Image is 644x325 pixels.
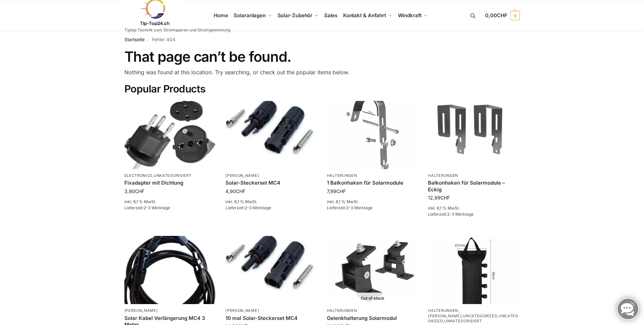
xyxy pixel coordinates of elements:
[398,12,422,19] span: Windkraft
[428,205,519,211] p: inkl. 8,1 % MwSt.
[346,205,373,210] span: 2-3 Werktage
[124,173,153,178] a: Electronics
[444,319,482,323] a: Unkategorisiert
[144,205,170,210] span: 2-3 Werktage
[245,205,271,210] span: 2-3 Werktage
[225,101,317,169] img: mc4 solarstecker
[428,308,458,313] a: Halterungen
[327,308,357,313] a: Halterungen
[485,12,507,19] span: 0,00
[428,236,519,304] img: Sandsäcke zu Beschwerung Camping, Schirme, Pavilions-Solarmodule
[225,188,245,194] bdi: 4,90
[124,48,520,65] h1: That page can’t be found.
[327,101,418,169] img: Balkonhaken für runde Handläufe
[124,180,216,186] a: Fixadapter mit Dichtung
[225,180,317,186] a: Solar-Steckerset MC4
[321,0,340,31] a: Sales
[225,236,317,304] img: mc4 solarstecker
[428,180,519,193] a: Balkonhaken für Solarmodule – Eckig
[327,173,357,178] a: Halterungen
[154,173,192,178] a: Unkategorisiert
[510,11,520,20] span: 0
[497,12,507,19] span: CHF
[327,199,418,205] p: inkl. 8,1 % MwSt.
[340,0,395,31] a: Kontakt & Anfahrt
[440,195,450,200] span: CHF
[275,0,321,31] a: Solar-Zubehör
[336,188,346,194] span: CHF
[124,31,520,48] nav: Breadcrumb
[327,236,418,304] a: Out of stockGelenkhalterung Solarmodul
[124,83,520,96] h2: Popular Products
[225,308,259,313] a: [PERSON_NAME]
[225,315,317,322] a: 10 mal Solar-Steckerset MC4
[327,180,418,186] a: 1 Balkonhaken für Solarmodule
[428,195,450,200] bdi: 12,99
[225,199,317,205] p: inkl. 8,1 % MwSt.
[124,236,216,304] img: Solar-Verlängerungskabel
[124,308,158,313] a: [PERSON_NAME]
[135,188,144,194] span: CHF
[124,188,144,194] bdi: 3,90
[428,314,461,318] a: [PERSON_NAME]
[124,173,216,178] p: ,
[428,314,518,323] a: Uncategorized
[485,5,520,26] a: 0,00CHF 0
[234,12,266,19] span: Solaranlagen
[327,236,418,304] img: Gelenkhalterung Solarmodul
[343,12,386,19] span: Kontakt & Anfahrt
[447,212,474,217] span: 2-3 Werktage
[395,0,430,31] a: Windkraft
[225,205,271,210] span: Lieferzeit:
[124,37,145,42] a: Startseite
[327,315,418,322] a: Gelenkhalterung Solarmodul
[327,188,346,194] bdi: 7,99
[124,28,230,32] p: Tiptop Technik zum Stromsparen und Stromgewinnung
[231,0,275,31] a: Solaranlagen
[463,314,497,318] a: Uncategorized
[145,37,152,43] span: /
[327,205,373,210] span: Lieferzeit:
[428,173,458,178] a: Halterungen
[428,308,519,324] p: , , , ,
[428,101,519,169] img: Balkonhaken für Solarmodule - Eckig
[278,12,313,19] span: Solar-Zubehör
[428,212,474,217] span: Lieferzeit:
[124,205,170,210] span: Lieferzeit:
[124,68,520,76] p: Nothing was found at this location. Try searching, or check out the popular items below.
[124,199,216,205] p: inkl. 8,1 % MwSt.
[324,12,338,19] span: Sales
[225,173,259,178] a: [PERSON_NAME]
[124,101,216,169] img: Fixadapter mit Dichtung
[236,188,245,194] span: CHF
